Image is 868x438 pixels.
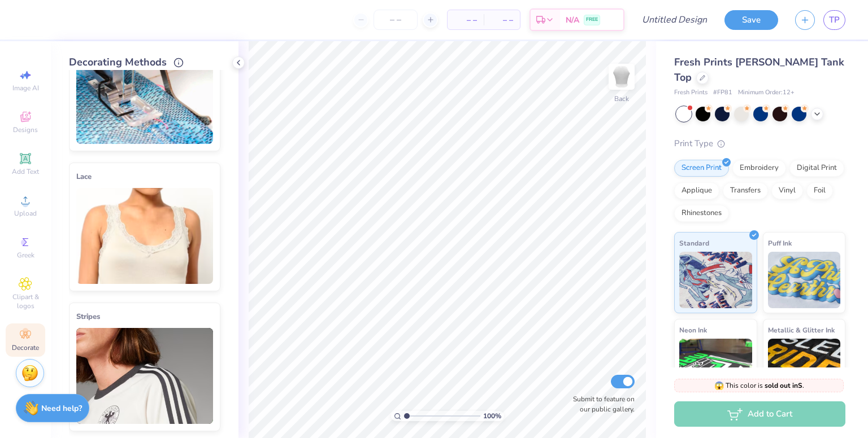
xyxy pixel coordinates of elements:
div: Foil [806,182,833,199]
div: Embroidery [732,160,786,177]
img: Cover Stitch [76,48,213,144]
span: 😱 [714,380,724,391]
span: Puff Ink [768,237,792,249]
div: Transfers [723,182,768,199]
span: FREE [586,16,598,24]
span: Neon Ink [679,324,707,336]
span: Metallic & Glitter Ink [768,324,835,336]
div: Lace [76,170,213,183]
span: Image AI [12,84,39,93]
div: Decorating Methods [69,55,220,70]
img: Lace [76,188,213,284]
img: Neon Ink [679,339,752,395]
div: Print Type [674,137,845,150]
input: Untitled Design [633,8,716,31]
img: Puff Ink [768,252,841,308]
strong: sold out in S [765,381,802,390]
span: 100 % [483,411,501,421]
div: Digital Print [789,160,844,177]
input: – – [374,10,418,30]
div: Back [614,94,629,104]
div: Screen Print [674,160,729,177]
span: – – [454,14,477,26]
span: Upload [14,209,37,218]
span: Fresh Prints [PERSON_NAME] Tank Top [674,55,844,84]
span: N/A [566,14,579,26]
div: Rhinestones [674,205,729,222]
img: Metallic & Glitter Ink [768,339,841,395]
span: TP [829,14,840,27]
div: Stripes [76,310,213,323]
img: Back [610,65,633,88]
span: Decorate [12,343,39,352]
span: This color is . [714,380,804,391]
span: Standard [679,237,709,249]
a: TP [823,10,845,30]
strong: Need help? [41,403,82,414]
img: Stripes [76,328,213,424]
img: Standard [679,252,752,308]
span: Add Text [12,167,39,176]
span: # FP81 [713,88,732,98]
span: Designs [13,125,38,134]
span: Minimum Order: 12 + [738,88,795,98]
label: Submit to feature on our public gallery. [567,394,635,414]
div: Vinyl [771,182,803,199]
span: Greek [17,251,34,260]
span: Fresh Prints [674,88,708,98]
div: Applique [674,182,719,199]
span: Clipart & logos [6,292,45,310]
span: – – [491,14,513,26]
button: Save [724,10,778,30]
